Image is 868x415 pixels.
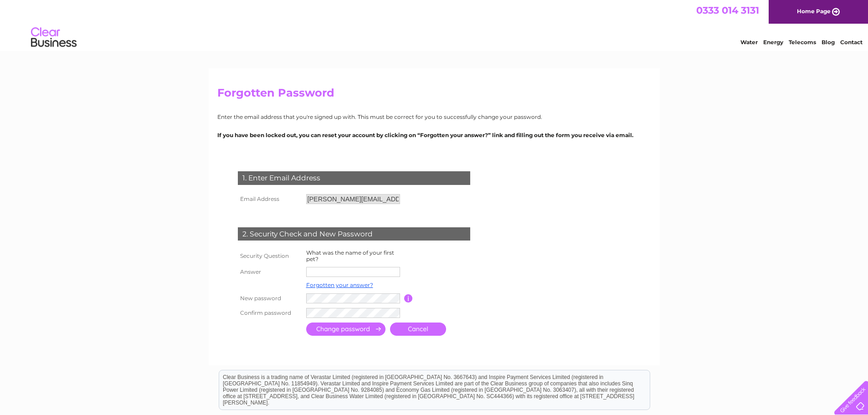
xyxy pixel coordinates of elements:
a: 0333 014 3131 [696,5,759,16]
a: Blog [822,39,835,46]
label: What was the name of your first pet? [306,249,394,262]
div: 1. Enter Email Address [238,171,470,185]
th: New password [236,291,304,306]
th: Confirm password [236,306,304,320]
p: If you have been locked out, you can reset your account by clicking on “Forgotten your answer?” l... [217,131,651,139]
input: Information [404,294,413,302]
a: Cancel [390,323,446,336]
a: Telecoms [789,39,816,46]
p: Enter the email address that you're signed up with. This must be correct for you to successfully ... [217,113,651,121]
div: Clear Business is a trading name of Verastar Limited (registered in [GEOGRAPHIC_DATA] No. 3667643... [219,5,650,44]
a: Forgotten your answer? [306,282,373,288]
div: 2. Security Check and New Password [238,227,470,241]
img: logo.png [31,24,77,51]
a: Water [740,39,758,46]
a: Energy [763,39,783,46]
a: Contact [840,39,863,46]
input: Submit [306,323,385,336]
h2: Forgotten Password [217,87,651,104]
th: Email Address [236,192,304,206]
th: Security Question [236,247,304,265]
th: Answer [236,265,304,279]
